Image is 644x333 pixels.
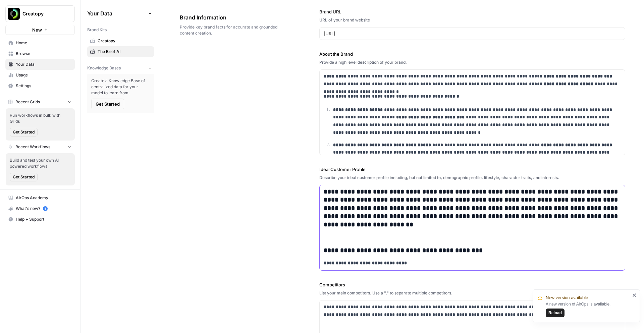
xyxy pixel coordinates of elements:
span: New [32,26,42,33]
label: Competitors [319,281,625,288]
span: Settings [16,83,72,89]
button: Help + Support [5,214,75,225]
div: A new version of AirOps is available. [546,301,630,317]
button: Recent Workflows [5,142,75,152]
img: Creatopy Logo [8,8,20,20]
span: Reload [548,310,562,316]
a: AirOps Academy [5,192,75,203]
span: Run workflows in bulk with Grids [10,112,71,124]
div: Provide a high level description of your brand. [319,59,625,65]
span: Create a Knowledge Base of centralized data for your model to learn from. [91,78,150,96]
label: Brand URL [319,8,625,15]
span: Home [16,40,72,46]
span: Get Started [13,174,35,180]
span: Creatopy [98,38,151,44]
span: Build and test your own AI powered workflows [10,157,71,169]
div: URL of your brand website [319,17,625,23]
button: Reload [546,309,565,317]
span: Browse [16,51,72,57]
span: Recent Grids [15,99,40,105]
span: New version available [546,294,588,301]
text: 5 [44,207,46,210]
div: What's new? [6,204,74,214]
a: Home [5,38,75,48]
button: Get Started [10,173,38,181]
span: Provide key brand facts for accurate and grounded content creation. [180,24,282,36]
a: Usage [5,70,75,80]
span: Help + Support [16,216,72,222]
a: The Brief AI [87,46,154,57]
span: AirOps Academy [16,195,72,201]
button: Get Started [10,128,38,136]
button: What's new? 5 [5,203,75,214]
button: Recent Grids [5,97,75,107]
a: 5 [43,206,48,211]
span: Get Started [13,129,35,135]
label: About the Brand [319,51,625,57]
input: www.sundaysoccer.com [324,30,621,37]
button: Workspace: Creatopy [5,5,75,22]
button: New [5,25,75,35]
a: Settings [5,80,75,91]
span: Your Data [16,61,72,67]
span: The Brief AI [98,49,151,55]
label: Ideal Customer Profile [319,166,625,173]
div: Describe your ideal customer profile including, but not limited to, demographic profile, lifestyl... [319,175,625,181]
span: Your Data [87,9,146,17]
span: Usage [16,72,72,78]
span: Recent Workflows [15,144,50,150]
span: Knowledge Bases [87,65,121,71]
a: Your Data [5,59,75,70]
span: Brand Information [180,13,282,21]
button: Get Started [91,99,124,109]
span: Brand Kits [87,27,107,33]
div: List your main competitors. Use a "," to separate multiple competitors. [319,290,625,296]
button: close [632,292,637,298]
span: Get Started [96,101,120,107]
span: Creatopy [22,10,63,17]
a: Creatopy [87,36,154,46]
a: Browse [5,48,75,59]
